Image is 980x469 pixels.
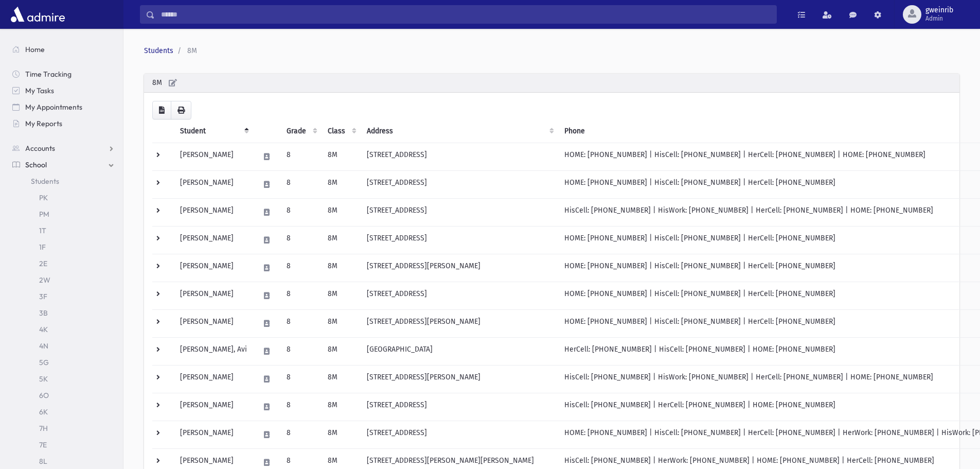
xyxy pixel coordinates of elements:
td: [PERSON_NAME] [174,254,253,282]
th: Student: activate to sort column descending [174,119,253,143]
td: [STREET_ADDRESS] [361,199,558,227]
td: [STREET_ADDRESS][PERSON_NAME] [361,366,558,393]
a: 3B [4,305,123,321]
a: PK [4,189,123,206]
span: Accounts [25,144,55,153]
span: My Tasks [25,86,54,95]
td: 8M [322,366,361,393]
a: Students [144,46,173,55]
td: [GEOGRAPHIC_DATA] [361,338,558,366]
a: 4K [4,321,123,338]
a: 1T [4,222,123,239]
td: [STREET_ADDRESS] [361,171,558,199]
td: 8M [322,421,361,449]
td: 8M [322,171,361,199]
div: 8M [144,74,959,93]
td: 8M [322,199,361,227]
td: 8 [280,199,322,227]
td: [PERSON_NAME] [174,282,253,310]
span: Students [31,177,59,186]
td: [PERSON_NAME] [174,171,253,199]
td: 8M [322,393,361,421]
button: CSV [152,101,171,119]
td: 8 [280,421,322,449]
span: gweinrib [925,6,953,14]
span: Time Tracking [25,70,72,79]
td: 8 [280,254,322,282]
td: 8 [280,310,322,338]
input: Search [155,5,776,24]
span: 8M [187,46,197,55]
span: Home [25,45,45,54]
td: 8M [322,227,361,254]
th: Address: activate to sort column ascending [361,119,558,143]
nav: breadcrumb [144,45,955,56]
td: [PERSON_NAME] [174,199,253,227]
a: 3F [4,288,123,305]
a: 5K [4,371,123,387]
td: [PERSON_NAME] [174,366,253,393]
a: 6O [4,387,123,404]
a: 6K [4,404,123,420]
span: My Appointments [25,102,82,112]
a: 1F [4,239,123,255]
td: 8M [322,143,361,171]
a: 5G [4,354,123,371]
td: 8 [280,393,322,421]
td: [STREET_ADDRESS] [361,421,558,449]
td: 8 [280,171,322,199]
td: [STREET_ADDRESS] [361,143,558,171]
a: PM [4,206,123,222]
td: [PERSON_NAME] [174,310,253,338]
a: Students [4,173,123,189]
span: School [25,160,47,169]
td: 8 [280,338,322,366]
span: Admin [925,14,953,23]
td: [STREET_ADDRESS] [361,282,558,310]
td: [PERSON_NAME] [174,393,253,421]
td: [PERSON_NAME] [174,421,253,449]
td: [STREET_ADDRESS] [361,227,558,254]
button: Print [171,101,191,119]
a: 2W [4,272,123,288]
th: Class: activate to sort column ascending [322,119,361,143]
a: My Appointments [4,99,123,115]
a: My Reports [4,115,123,132]
a: My Tasks [4,82,123,99]
a: 7E [4,437,123,453]
a: Home [4,41,123,58]
td: [PERSON_NAME], Avi [174,338,253,366]
a: Time Tracking [4,66,123,82]
a: Accounts [4,140,123,157]
td: [STREET_ADDRESS][PERSON_NAME] [361,254,558,282]
td: 8M [322,282,361,310]
img: AdmirePro [8,4,67,25]
span: My Reports [25,119,62,128]
a: 4N [4,338,123,354]
td: 8M [322,338,361,366]
td: 8 [280,227,322,254]
td: 8 [280,282,322,310]
a: 2E [4,255,123,272]
td: [PERSON_NAME] [174,143,253,171]
td: [STREET_ADDRESS][PERSON_NAME] [361,310,558,338]
th: Grade: activate to sort column ascending [280,119,322,143]
td: 8 [280,143,322,171]
a: 7H [4,420,123,437]
td: [PERSON_NAME] [174,227,253,254]
a: School [4,157,123,173]
td: 8M [322,254,361,282]
td: 8 [280,366,322,393]
td: [STREET_ADDRESS] [361,393,558,421]
td: 8M [322,310,361,338]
